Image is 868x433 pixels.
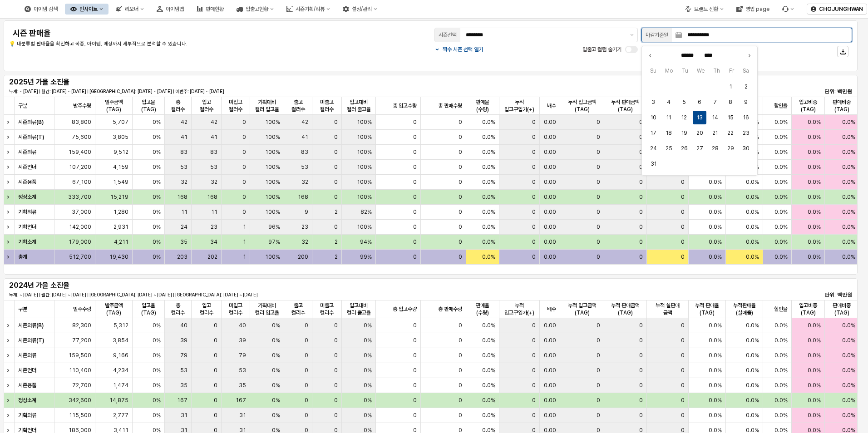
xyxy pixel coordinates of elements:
[337,4,383,15] button: 설정/관리
[725,66,738,75] span: Fr
[288,98,308,113] span: 출고 컬러수
[459,118,462,126] span: 0
[808,178,821,186] span: 0.0%
[298,193,308,201] span: 168
[646,66,661,75] span: Su
[413,208,417,216] span: 0
[693,142,706,155] button: 2025-08-27
[709,66,725,75] span: Th
[532,148,536,156] span: 0
[265,193,280,201] span: 100%
[482,178,495,186] span: 0.0%
[482,208,495,216] span: 0.0%
[153,193,161,201] span: 0%
[739,126,753,140] button: 2025-08-23
[724,95,737,109] button: 2025-08-08
[692,66,709,75] span: We
[646,95,660,109] button: 2025-08-03
[153,118,161,126] span: 0%
[413,148,417,156] span: 0
[842,208,855,216] span: 0.0%
[639,208,643,216] span: 0
[18,179,36,185] strong: 시즌용품
[246,6,268,12] div: 입출고현황
[639,193,643,201] span: 0
[459,193,462,201] span: 0
[4,220,15,234] div: Expand row
[708,95,722,109] button: 2025-08-07
[110,4,149,15] button: 리오더
[459,163,462,171] span: 0
[646,30,668,39] div: 마감기준일
[646,142,660,155] button: 2025-08-24
[99,98,128,113] span: 발주금액(TAG)
[681,178,685,186] span: 0
[544,118,556,126] span: 0.00
[136,302,161,316] span: 입고율(TAG)
[72,178,91,186] span: 67,100
[393,102,417,109] span: 총 입고수량
[4,205,15,219] div: Expand row
[544,208,556,216] span: 0.00
[99,302,128,316] span: 발주금액(TAG)
[438,305,462,313] span: 총 판매수량
[626,28,637,42] button: 제안 사항 표시
[724,142,737,155] button: 2025-08-29
[210,163,217,171] span: 53
[639,178,643,186] span: 0
[774,178,788,186] span: 0.0%
[335,208,338,216] span: 2
[774,305,788,313] span: 할인율
[301,133,308,141] span: 41
[305,208,308,216] span: 9
[724,80,737,93] button: 2025-08-01
[210,148,217,156] span: 83
[181,118,187,126] span: 42
[739,95,753,109] button: 2025-08-09
[639,163,643,171] span: 0
[482,148,495,156] span: 0.0%
[413,223,417,231] span: 0
[113,223,128,231] span: 2,931
[393,305,417,313] span: 총 입고수량
[708,126,722,140] button: 2025-08-21
[646,157,660,171] button: 2025-08-31
[597,208,600,216] span: 0
[746,193,759,201] span: 0.0%
[211,118,217,126] span: 42
[662,111,676,124] button: 2025-08-11
[113,163,128,171] span: 4,159
[265,148,280,156] span: 100%
[19,4,63,15] button: 아이템 검색
[113,148,128,156] span: 9,512
[191,4,229,15] button: 판매현황
[301,178,308,186] span: 32
[206,6,224,12] div: 판매현황
[357,223,372,231] span: 100%
[357,178,372,186] span: 100%
[724,126,737,140] button: 2025-08-22
[113,133,128,141] span: 3,805
[265,133,280,141] span: 100%
[281,4,335,15] button: 시즌기획/리뷰
[774,193,788,201] span: 0.0%
[693,95,706,109] button: 2025-08-06
[153,178,161,186] span: 0%
[597,148,600,156] span: 0
[65,4,108,15] button: 인사이트
[316,302,338,316] span: 미출고 컬러수
[745,6,769,12] div: 영업 page
[72,118,91,126] span: 83,800
[242,118,246,126] span: 0
[18,209,36,215] strong: 기획의류
[564,302,600,316] span: 누적 입고금액(TAG)
[153,208,161,216] span: 0%
[73,102,91,109] span: 발주수량
[842,193,855,201] span: 0.0%
[4,145,15,159] div: Expand row
[79,6,98,12] div: 인사이트
[808,193,821,201] span: 0.0%
[807,4,867,15] button: CHOJUNGHWAN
